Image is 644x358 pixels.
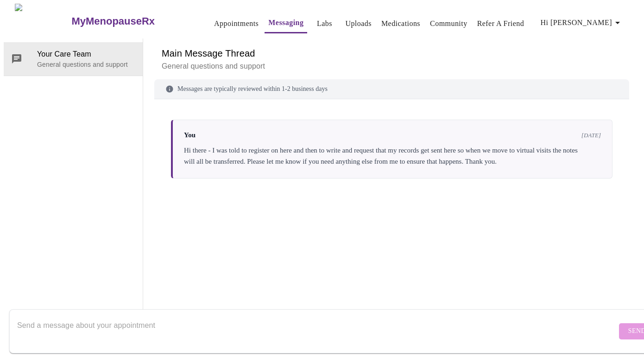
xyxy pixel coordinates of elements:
[341,14,375,33] button: Uploads
[537,13,627,32] button: Hi [PERSON_NAME]
[378,14,424,33] button: Medications
[70,5,192,38] a: MyMenopauseRx
[15,4,70,38] img: MyMenopauseRx Logo
[426,14,471,33] button: Community
[154,79,629,99] div: Messages are typically reviewed within 1-2 business days
[4,42,143,76] div: Your Care TeamGeneral questions and support
[541,16,623,29] span: Hi [PERSON_NAME]
[474,14,528,33] button: Refer a Friend
[184,145,601,167] div: Hi there - I was told to register on here and then to write and request that my records get sent ...
[430,17,467,30] a: Community
[37,60,135,69] p: General questions and support
[17,316,617,346] textarea: Send a message about your appointment
[309,14,339,33] button: Labs
[268,16,303,29] a: Messaging
[37,49,135,60] span: Your Care Team
[381,17,420,30] a: Medications
[477,17,524,30] a: Refer a Friend
[71,15,155,27] h3: MyMenopauseRx
[317,17,332,30] a: Labs
[345,17,372,30] a: Uploads
[162,61,622,72] p: General questions and support
[162,46,622,61] h6: Main Message Thread
[265,13,307,33] button: Messaging
[214,17,259,30] a: Appointments
[184,131,196,139] span: You
[581,132,601,139] span: [DATE]
[210,14,262,33] button: Appointments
